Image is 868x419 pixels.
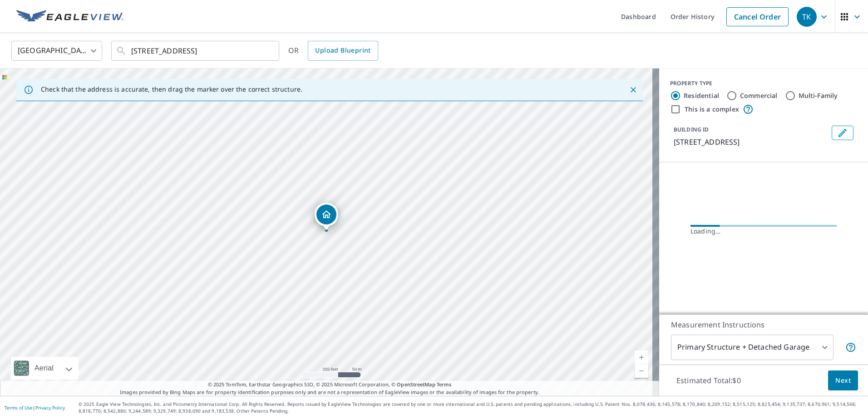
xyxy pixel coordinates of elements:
img: EV Logo [16,10,123,24]
div: Dropped pin, building 1, Residential property, 1843 Granite Way Van Alstyne, TX 75495 [315,203,338,231]
span: Your report will include the primary structure and a detached garage if one exists. [845,342,856,353]
label: Commercial [740,91,778,100]
label: Residential [684,91,719,100]
button: Close [627,84,639,96]
div: OR [288,41,378,61]
p: Measurement Instructions [671,319,856,330]
a: Terms [437,381,452,388]
p: Check that the address is accurate, then drag the marker over the correct structure. [41,85,302,93]
a: Current Level 17, Zoom In [635,351,648,364]
div: Loading… [690,227,837,236]
div: Aerial [32,357,56,380]
div: PROPERTY TYPE [670,79,857,88]
input: Search by address or latitude-longitude [131,38,261,63]
a: Upload Blueprint [308,41,378,61]
label: This is a complex [685,105,739,114]
span: © 2025 TomTom, Earthstar Geographics SIO, © 2025 Microsoft Corporation, © [208,381,452,389]
a: Privacy Policy [35,404,65,411]
p: [STREET_ADDRESS] [674,136,828,147]
p: | [5,405,65,410]
a: Terms of Use [5,404,33,411]
a: Cancel Order [726,7,789,26]
label: Multi-Family [799,91,838,100]
div: Aerial [11,357,79,380]
a: Current Level 17, Zoom Out [635,364,648,378]
p: © 2025 Eagle View Technologies, Inc. and Pictometry International Corp. All Rights Reserved. Repo... [79,401,863,414]
div: [GEOGRAPHIC_DATA] [11,38,102,63]
p: Estimated Total: $0 [669,370,748,390]
a: OpenStreetMap [397,381,435,388]
div: Primary Structure + Detached Garage [671,335,833,360]
span: Next [835,375,851,386]
span: Upload Blueprint [315,45,370,56]
p: BUILDING ID [674,126,709,133]
div: TK [797,7,817,27]
button: Next [828,370,858,391]
button: Edit building 1 [832,126,853,140]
